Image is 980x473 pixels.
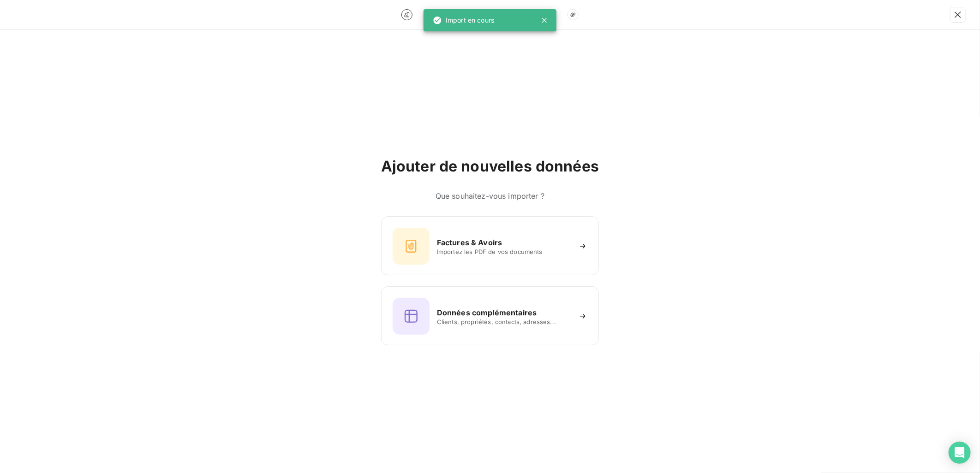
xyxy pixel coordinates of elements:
div: Import en cours [433,12,494,29]
span: Importez les PDF de vos documents [437,248,571,255]
h6: Données complémentaires [437,307,537,318]
div: Open Intercom Messenger [949,442,971,464]
span: Clients, propriétés, contacts, adresses... [437,318,571,325]
h6: Factures & Avoirs [437,237,502,248]
h6: Que souhaitez-vous importer ? [381,190,599,201]
h2: Ajouter de nouvelles données [381,157,599,176]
